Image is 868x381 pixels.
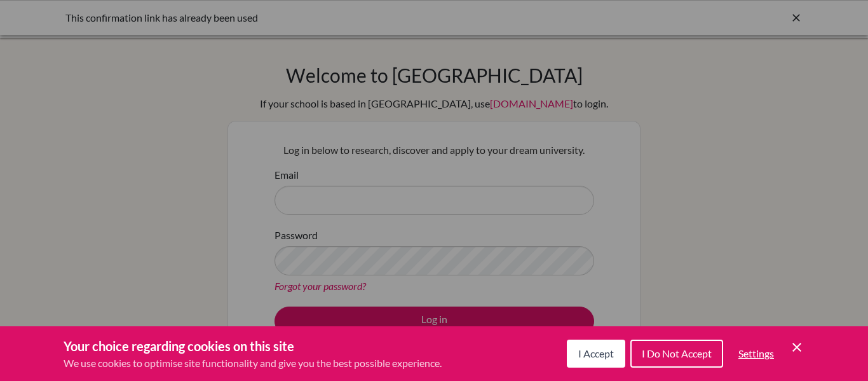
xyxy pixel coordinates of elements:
span: I Do Not Accept [642,347,712,359]
span: Settings [738,347,774,359]
h3: Your choice regarding cookies on this site [64,336,442,356]
button: Save and close [789,340,804,355]
button: I Do Not Accept [630,340,723,368]
p: We use cookies to optimise site functionality and give you the best possible experience. [64,356,442,371]
span: I Accept [578,347,614,359]
button: I Accept [567,340,625,368]
button: Settings [728,341,784,366]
